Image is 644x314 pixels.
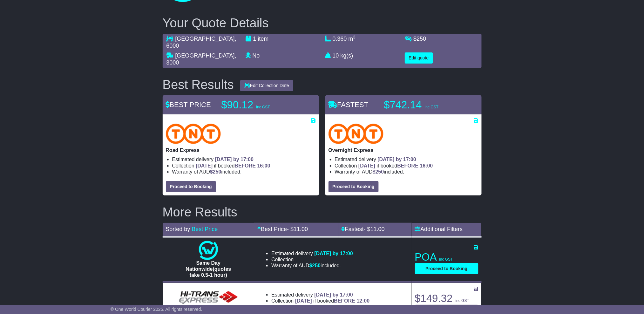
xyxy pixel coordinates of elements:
span: 250 [312,304,321,310]
a: Additional Filters [415,226,463,232]
button: Proceed to Booking [415,263,478,274]
span: [GEOGRAPHIC_DATA] [175,52,235,59]
span: BEFORE [334,298,355,304]
button: Edit quote [405,52,433,64]
span: - $ [287,226,308,232]
li: Estimated delivery [172,156,316,162]
span: item [258,36,269,42]
p: $90.12 [221,99,301,111]
h2: More Results [163,205,482,219]
span: 11.00 [294,226,308,232]
li: Collection [335,163,478,169]
button: Proceed to Booking [329,181,379,192]
li: Estimated delivery [271,292,369,298]
button: Proceed to Booking [166,181,216,192]
span: if booked [295,298,369,304]
span: 250 [312,263,321,268]
p: Road Express [166,147,316,153]
span: 0.360 [333,36,347,42]
span: 11.00 [370,226,385,232]
li: Estimated delivery [271,250,353,256]
li: Estimated delivery [335,156,478,162]
img: TNT Domestic: Road Express [166,124,221,144]
img: One World Courier: Same Day Nationwide(quotes take 0.5-1 hour) [199,241,218,260]
span: BEST PRICE [166,101,211,109]
span: inc GST [425,105,438,109]
p: $149.32 [415,292,478,305]
span: 16:00 [257,163,270,168]
span: FASTEST [329,101,369,109]
span: BEFORE [235,163,256,168]
a: Fastest- $11.00 [342,226,385,232]
span: $ [210,169,221,174]
span: - $ [364,226,385,232]
span: 250 [417,36,426,42]
img: HiTrans: General Service [177,290,240,306]
span: © One World Courier 2025. All rights reserved. [111,307,202,312]
span: if booked [196,163,270,168]
span: if booked [358,163,433,168]
span: [DATE] [196,163,213,168]
span: No [253,52,260,59]
h2: Your Quote Details [163,16,482,30]
span: Sorted by [166,226,190,232]
li: Warranty of AUD included. [271,263,353,269]
span: [DATE] by 17:00 [378,157,417,162]
span: [DATE] [295,298,312,304]
span: [DATE] by 17:00 [314,251,353,256]
span: [DATE] by 17:00 [215,157,254,162]
span: 1 [253,36,256,42]
span: 10 [333,52,339,59]
button: Edit Collection Date [240,80,293,91]
li: Warranty of AUD included. [271,304,369,310]
span: [DATE] by 17:00 [314,292,353,297]
span: m [349,36,356,42]
span: $ [414,36,426,42]
sup: 3 [353,35,356,39]
span: , 6000 [166,36,236,49]
span: inc GST [256,105,270,109]
a: Best Price- $11.00 [257,226,308,232]
span: 16:00 [420,163,433,168]
p: POA [415,251,478,263]
span: $ [309,263,321,268]
span: Same Day Nationwide(quotes take 0.5-1 hour) [186,260,231,278]
li: Collection [172,163,316,169]
span: kg(s) [341,52,353,59]
li: Collection [271,298,369,304]
span: 250 [213,169,221,174]
a: Best Price [192,226,218,232]
li: Collection [271,256,353,263]
p: Overnight Express [329,147,478,153]
span: [GEOGRAPHIC_DATA] [175,36,235,42]
img: TNT Domestic: Overnight Express [329,124,384,144]
div: Best Results [159,78,237,92]
li: Warranty of AUD included. [172,169,316,175]
span: BEFORE [397,163,419,168]
span: $ [373,169,384,174]
span: 12:00 [357,298,370,304]
li: Warranty of AUD included. [335,169,478,175]
span: 250 [376,169,384,174]
span: $ [309,304,321,310]
span: inc GST [456,298,469,303]
p: $742.14 [384,99,464,111]
span: , 3000 [166,52,236,66]
span: inc GST [439,257,453,262]
span: [DATE] [358,163,375,168]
